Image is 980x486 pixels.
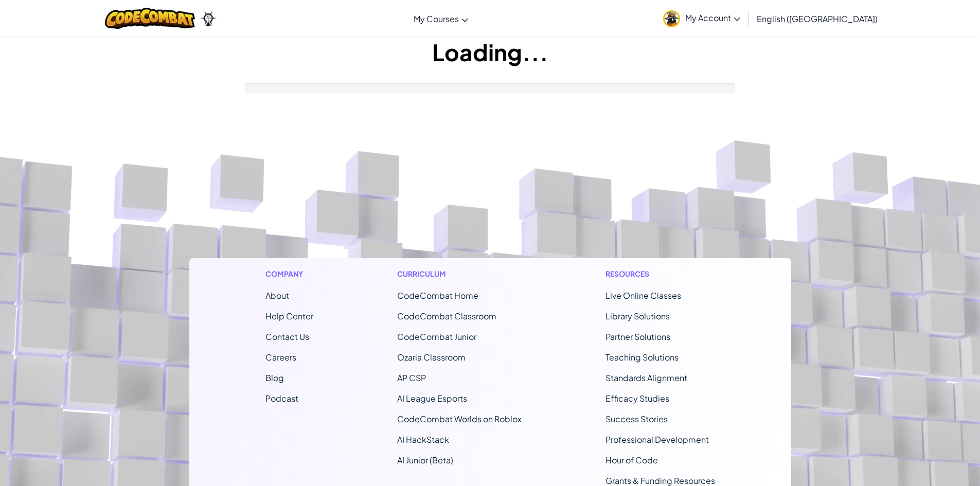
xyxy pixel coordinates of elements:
[605,372,687,383] a: Standards Alignment
[605,455,658,465] a: Hour of Code
[605,475,715,486] a: Grants & Funding Resources
[397,372,426,383] a: AP CSP
[265,352,296,363] a: Careers
[397,434,449,445] a: AI HackStack
[397,290,478,301] span: CodeCombat Home
[265,268,313,279] h1: Company
[397,393,467,404] a: AI League Esports
[605,393,669,404] a: Efficacy Studies
[605,331,670,342] a: Partner Solutions
[397,455,453,465] a: AI Junior (Beta)
[397,352,466,363] a: Ozaria Classroom
[397,331,476,342] a: CodeCombat Junior
[265,372,284,383] a: Blog
[605,268,715,279] h1: Resources
[200,11,217,26] img: Ozaria
[605,290,681,301] a: Live Online Classes
[605,434,709,445] a: Professional Development
[397,311,496,321] a: CodeCombat Classroom
[663,10,680,27] img: avatar
[105,8,195,29] img: CodeCombat logo
[397,268,522,279] h1: Curriculum
[658,2,745,34] a: My Account
[265,331,309,342] span: Contact Us
[757,13,878,24] span: English ([GEOGRAPHIC_DATA])
[605,311,670,321] a: Library Solutions
[605,352,679,363] a: Teaching Solutions
[265,290,289,301] a: About
[265,311,313,321] a: Help Center
[265,393,298,404] a: Podcast
[685,12,740,23] span: My Account
[605,413,668,424] a: Success Stories
[397,413,522,424] a: CodeCombat Worlds on Roblox
[752,5,883,32] a: English ([GEOGRAPHIC_DATA])
[408,5,473,32] a: My Courses
[414,13,459,24] span: My Courses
